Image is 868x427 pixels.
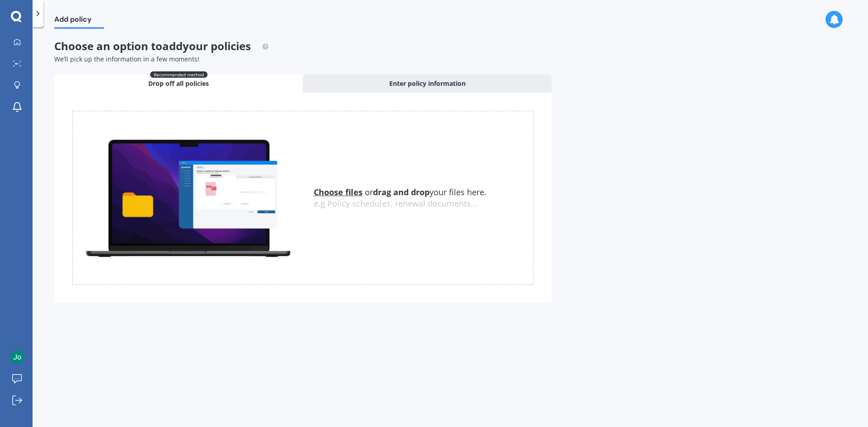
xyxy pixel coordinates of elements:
img: ACg8ocKxdFjJn_5pBLV4fDfYvK9F4pV48vJlJ9_nzY795e56rGSubw=s96-c [10,350,24,364]
span: Choose an option [54,38,269,53]
span: We’ll pick up the information in a few moments! [54,55,199,63]
div: e.g Policy schedules, renewal documents... [314,199,533,209]
span: or your files here. [314,187,486,197]
u: Choose files [314,187,363,197]
span: Add policy [54,15,104,27]
span: Recommended method [150,71,208,78]
span: to add your policies [151,38,251,53]
span: Enter policy information [389,79,466,88]
span: Drop off all policies [148,79,209,88]
b: drag and drop [373,187,429,197]
img: upload.de96410c8ce839c3fdd5.gif [73,134,303,261]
